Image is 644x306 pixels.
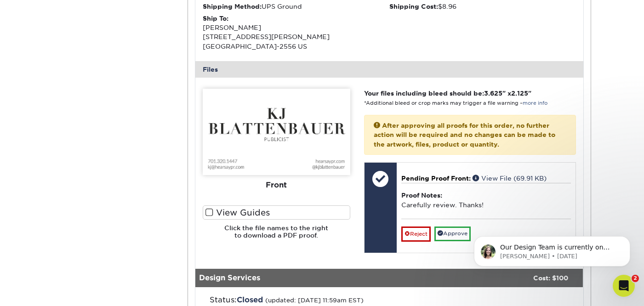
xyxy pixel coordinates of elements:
small: (updated: [DATE] 11:59am EST) [265,297,364,304]
strong: Shipping Method: [203,3,262,10]
div: [PERSON_NAME] [STREET_ADDRESS][PERSON_NAME] [GEOGRAPHIC_DATA]-2556 US [203,14,389,51]
strong: Your files including bleed should be: " x " [364,90,531,97]
label: View Guides [203,205,350,220]
div: Front [203,175,350,195]
iframe: Intercom notifications message [460,217,644,281]
span: 2.125 [511,90,528,97]
strong: Design Services [199,273,260,282]
small: *Additional bleed or crop marks may trigger a file warning – [364,100,547,106]
a: View File (69.91 KB) [473,175,547,182]
div: UPS Ground [203,2,389,11]
strong: Proof Notes: [401,192,442,199]
span: 2 [632,275,639,282]
div: Files [195,61,583,78]
span: Our Design Team is currently on sabbatical and will return on [DATE]. ﻿Once the team returns to t... [40,27,158,125]
span: 3.625 [484,90,502,97]
a: more info [523,100,547,106]
strong: Ship To: [203,15,228,22]
p: Message from Julie, sent 1w ago [40,35,159,44]
div: Status: [203,295,451,306]
div: Carefully review. Thanks! [401,183,571,219]
span: Pending Proof Front: [401,175,471,182]
strong: After approving all proofs for this order, no further action will be required and no changes can ... [374,122,555,148]
a: Approve [434,227,471,241]
strong: Cost: $100 [533,274,568,282]
div: $8.96 [389,2,576,11]
h6: Click the file names to the right to download a PDF proof. [203,224,350,247]
strong: Shipping Cost: [389,3,438,10]
span: Closed [237,295,263,304]
iframe: Intercom live chat [613,275,635,297]
a: Reject [401,227,431,241]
